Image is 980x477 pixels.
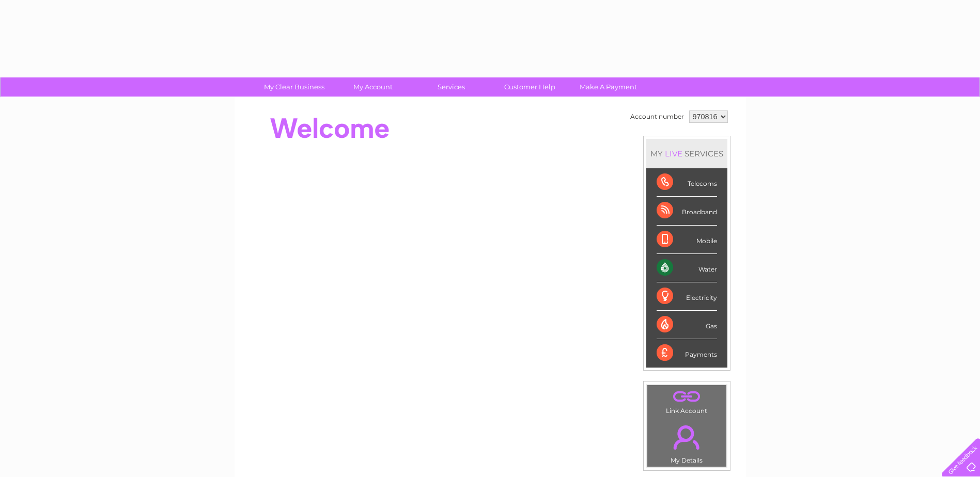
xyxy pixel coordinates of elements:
[252,77,337,97] a: My Clear Business
[647,417,727,467] td: My Details
[646,139,727,168] div: MY SERVICES
[657,168,717,197] div: Telecoms
[566,77,651,97] a: Make A Payment
[647,385,727,417] td: Link Account
[657,254,717,282] div: Water
[650,419,724,455] a: .
[663,149,685,158] div: LIVE
[657,311,717,339] div: Gas
[657,226,717,254] div: Mobile
[487,77,572,97] a: Customer Help
[650,388,724,406] a: .
[657,282,717,311] div: Electricity
[628,108,687,125] td: Account number
[657,197,717,225] div: Broadband
[330,77,415,97] a: My Account
[657,339,717,367] div: Payments
[409,77,494,97] a: Services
